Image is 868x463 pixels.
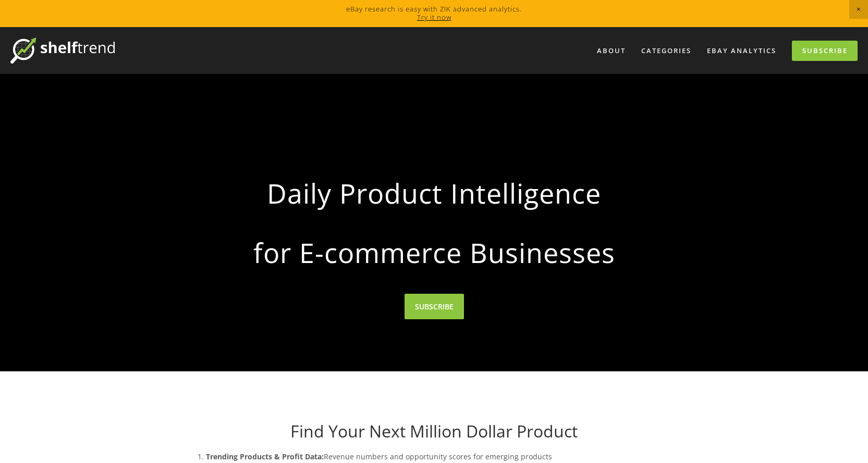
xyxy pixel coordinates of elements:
h1: Find Your Next Million Dollar Product [185,421,683,441]
a: eBay Analytics [700,42,783,59]
strong: Daily Product Intelligence [202,169,667,218]
img: ShelfTrend [10,37,115,64]
a: Subscribe [792,41,858,61]
a: About [590,42,632,59]
p: Revenue numbers and opportunity scores for emerging products [206,450,683,463]
div: Categories [634,42,698,59]
strong: Trending Products & Profit Data: [206,452,324,461]
a: SUBSCRIBE [405,294,464,319]
a: Try it now [417,12,451,22]
strong: for E-commerce Businesses [202,228,667,277]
